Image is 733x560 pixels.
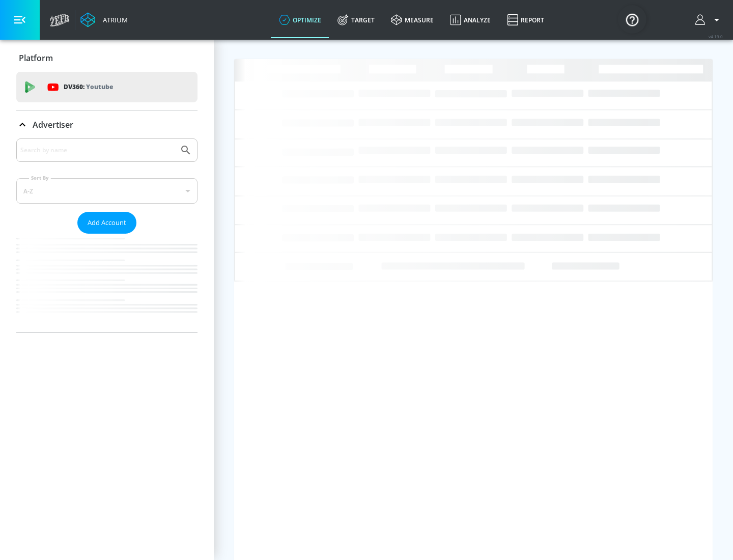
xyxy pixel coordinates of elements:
p: Youtube [86,81,113,92]
span: v 4.19.0 [709,34,723,39]
div: A-Z [16,178,198,204]
label: Sort By [29,175,51,181]
div: DV360: Youtube [16,72,198,102]
p: Advertiser [33,119,73,130]
a: measure [383,2,442,38]
div: Platform [16,44,198,72]
a: Analyze [442,2,499,38]
a: Atrium [80,12,128,27]
div: Atrium [99,15,128,24]
a: Report [499,2,552,38]
div: Advertiser [16,138,198,332]
nav: list of Advertiser [16,234,198,332]
p: Platform [19,52,53,64]
p: DV360: [64,81,113,93]
button: Open Resource Center [618,5,646,34]
span: Add Account [88,217,126,229]
input: Search by name [20,144,175,157]
button: Add Account [77,212,136,234]
a: Target [329,2,383,38]
a: optimize [271,2,329,38]
div: Advertiser [16,110,198,139]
